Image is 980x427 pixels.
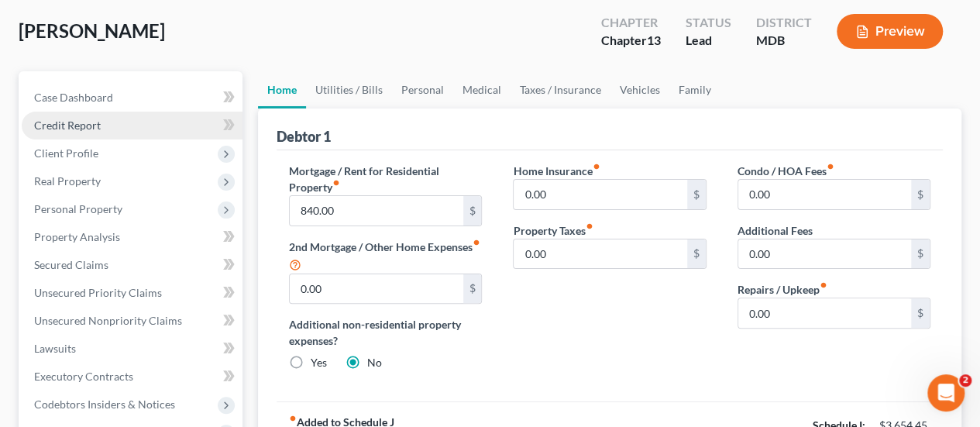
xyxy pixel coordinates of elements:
[34,91,113,104] span: Case Dashboard
[756,14,812,32] div: District
[463,274,482,304] div: $
[289,163,482,195] label: Mortgage / Rent for Residential Property
[592,163,600,170] i: fiber_manual_record
[686,32,731,50] div: Lead
[392,71,453,108] a: Personal
[911,239,930,269] div: $
[22,84,242,112] a: Case Dashboard
[22,251,242,279] a: Secured Claims
[306,71,392,108] a: Utilities / Bills
[34,202,122,215] span: Personal Property
[34,174,101,188] span: Real Property
[22,307,242,335] a: Unsecured Nonpriority Claims
[34,119,101,132] span: Credit Report
[22,279,242,307] a: Unsecured Priority Claims
[34,370,133,383] span: Executory Contracts
[290,196,462,226] input: --
[367,355,382,370] label: No
[911,180,930,209] div: $
[34,342,76,355] span: Lawsuits
[601,32,661,50] div: Chapter
[837,14,943,49] button: Preview
[22,363,242,391] a: Executory Contracts
[34,230,120,243] span: Property Analysis
[34,314,182,327] span: Unsecured Nonpriority Claims
[927,374,965,412] iframe: Intercom live chat
[738,239,911,269] input: --
[453,71,511,108] a: Medical
[738,281,827,298] label: Repairs / Upkeep
[473,239,480,246] i: fiber_manual_record
[289,415,297,422] i: fiber_manual_record
[290,274,462,304] input: --
[22,112,242,139] a: Credit Report
[686,14,731,32] div: Status
[687,239,706,269] div: $
[514,180,686,209] input: --
[34,146,98,160] span: Client Profile
[511,71,610,108] a: Taxes / Insurance
[332,179,340,187] i: fiber_manual_record
[34,286,162,299] span: Unsecured Priority Claims
[19,19,165,42] span: [PERSON_NAME]
[959,374,971,387] span: 2
[514,239,686,269] input: --
[289,239,482,274] label: 2nd Mortgage / Other Home Expenses
[820,281,827,289] i: fiber_manual_record
[911,298,930,328] div: $
[311,355,327,370] label: Yes
[22,335,242,363] a: Lawsuits
[669,71,720,108] a: Family
[22,223,242,251] a: Property Analysis
[513,163,600,179] label: Home Insurance
[827,163,834,170] i: fiber_manual_record
[687,180,706,209] div: $
[463,196,482,226] div: $
[277,127,331,146] div: Debtor 1
[756,32,812,50] div: MDB
[513,222,593,239] label: Property Taxes
[610,71,669,108] a: Vehicles
[258,71,306,108] a: Home
[738,180,911,209] input: --
[738,222,813,239] label: Additional Fees
[647,33,661,47] span: 13
[289,316,482,349] label: Additional non-residential property expenses?
[738,163,834,179] label: Condo / HOA Fees
[34,258,108,271] span: Secured Claims
[34,398,175,411] span: Codebtors Insiders & Notices
[585,222,593,230] i: fiber_manual_record
[738,298,911,328] input: --
[601,14,661,32] div: Chapter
